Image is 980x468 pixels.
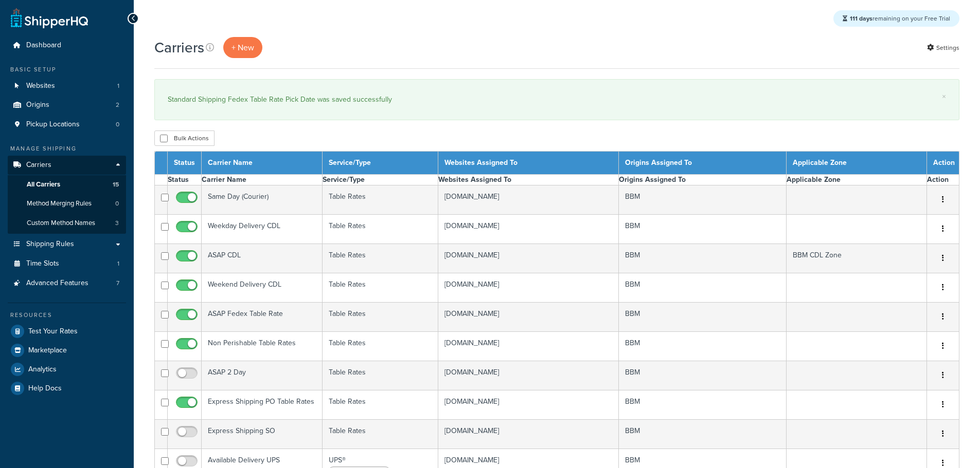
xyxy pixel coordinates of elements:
th: Origins Assigned To [619,152,787,175]
a: Shipping Rules [8,235,126,254]
span: 2 [116,101,119,109]
span: Time Slots [26,259,59,268]
th: Applicable Zone [786,152,926,175]
span: Shipping Rules [26,240,74,249]
span: Origins [26,101,49,109]
th: Status [168,152,202,175]
span: Websites [26,82,55,90]
td: [DOMAIN_NAME] [438,420,619,449]
h1: Carriers [154,38,204,58]
td: Table Rates [323,390,438,420]
td: BBM [619,361,787,390]
div: Basic Setup [8,65,126,74]
span: 7 [116,279,119,288]
td: Same Day (Courier) [202,185,323,215]
td: [DOMAIN_NAME] [438,185,619,215]
div: Standard Shipping Fedex Table Rate Pick Date was saved successfully [168,92,946,107]
li: All Carriers [8,175,126,194]
span: Analytics [28,365,57,374]
a: Pickup Locations 0 [8,115,126,134]
a: + New [223,37,262,58]
span: Pickup Locations [26,120,80,129]
td: ASAP 2 Day [202,361,323,390]
li: Origins [8,96,126,115]
li: Advanced Features [8,274,126,293]
a: Websites 1 [8,77,126,96]
a: Test Your Rates [8,322,126,341]
td: Table Rates [323,332,438,361]
a: Carriers [8,156,126,175]
a: Time Slots 1 [8,254,126,273]
th: Websites Assigned To [438,175,619,185]
th: Carrier Name [202,152,323,175]
button: Bulk Actions [154,130,215,146]
td: BBM CDL Zone [786,244,926,273]
li: Custom Method Names [8,214,126,233]
th: Status [168,175,202,185]
div: remaining on your Free Trial [833,10,959,27]
td: Weekday Delivery CDL [202,215,323,244]
a: Dashboard [8,36,126,55]
td: Express Shipping PO Table Rates [202,390,323,420]
span: 0 [115,199,119,208]
span: All Carriers [27,180,60,189]
li: Websites [8,77,126,96]
td: Table Rates [323,244,438,273]
th: Origins Assigned To [619,175,787,185]
th: Carrier Name [202,175,323,185]
a: Advanced Features 7 [8,274,126,293]
span: 1 [117,259,119,268]
th: Action [927,152,959,175]
th: Action [927,175,959,185]
a: Origins 2 [8,96,126,115]
li: Pickup Locations [8,115,126,134]
td: Table Rates [323,303,438,332]
td: BBM [619,244,787,273]
td: Table Rates [323,420,438,449]
td: Table Rates [323,215,438,244]
td: ASAP Fedex Table Rate [202,303,323,332]
span: Method Merging Rules [27,199,92,208]
a: Settings [927,41,959,55]
th: Service/Type [323,175,438,185]
li: Time Slots [8,254,126,273]
li: Method Merging Rules [8,194,126,213]
a: Marketplace [8,341,126,360]
td: [DOMAIN_NAME] [438,390,619,420]
td: BBM [619,332,787,361]
td: BBM [619,420,787,449]
a: Method Merging Rules 0 [8,194,126,213]
td: [DOMAIN_NAME] [438,215,619,244]
td: BBM [619,215,787,244]
span: Dashboard [26,41,61,50]
span: 3 [115,219,119,228]
a: Help Docs [8,379,126,398]
td: Table Rates [323,361,438,390]
span: Custom Method Names [27,219,95,228]
strong: 111 days [850,14,872,23]
td: ASAP CDL [202,244,323,273]
td: [DOMAIN_NAME] [438,332,619,361]
span: Help Docs [28,384,62,393]
a: ShipperHQ Home [11,8,88,28]
td: [DOMAIN_NAME] [438,244,619,273]
td: Non Perishable Table Rates [202,332,323,361]
span: Carriers [26,161,51,170]
th: Service/Type [323,152,438,175]
td: BBM [619,303,787,332]
a: All Carriers 15 [8,175,126,194]
td: Table Rates [323,185,438,215]
td: [DOMAIN_NAME] [438,303,619,332]
span: 1 [117,82,119,90]
a: Custom Method Names 3 [8,214,126,233]
td: Weekend Delivery CDL [202,273,323,303]
a: Analytics [8,360,126,379]
td: [DOMAIN_NAME] [438,361,619,390]
span: Advanced Features [26,279,88,288]
span: 0 [116,120,119,129]
td: BBM [619,390,787,420]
